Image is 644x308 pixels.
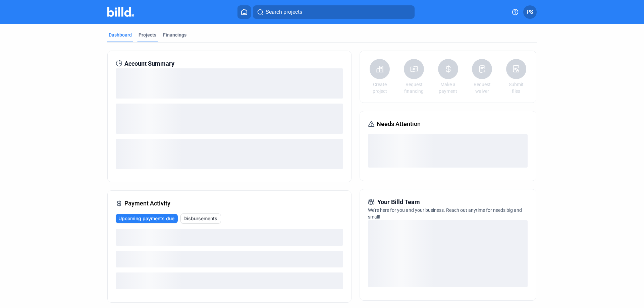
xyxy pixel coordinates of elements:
div: Projects [139,32,156,38]
span: PS [527,8,533,16]
div: loading [116,139,343,169]
span: Search projects [266,8,302,16]
button: PS [523,5,537,19]
div: loading [116,104,343,134]
div: loading [116,229,343,246]
a: Submit files [504,81,528,95]
span: Payment Activity [124,199,170,208]
button: Upcoming payments due [116,214,178,223]
div: Dashboard [109,32,132,38]
span: Needs Attention [377,119,421,129]
a: Request waiver [470,81,494,95]
button: Search projects [253,5,415,19]
div: loading [368,220,528,287]
span: Disbursements [183,215,217,222]
a: Make a payment [436,81,460,95]
div: loading [116,68,343,99]
a: Create project [368,81,391,95]
button: Disbursements [180,213,221,224]
span: We're here for you and your business. Reach out anytime for needs big and small! [368,207,522,220]
div: Financings [163,32,186,38]
img: Billd Company Logo [107,7,134,17]
a: Request financing [402,81,426,95]
div: loading [368,134,528,168]
span: Account Summary [124,59,174,68]
div: loading [116,251,343,267]
div: loading [116,272,343,289]
span: Your Billd Team [377,197,420,207]
span: Upcoming payments due [118,215,174,222]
